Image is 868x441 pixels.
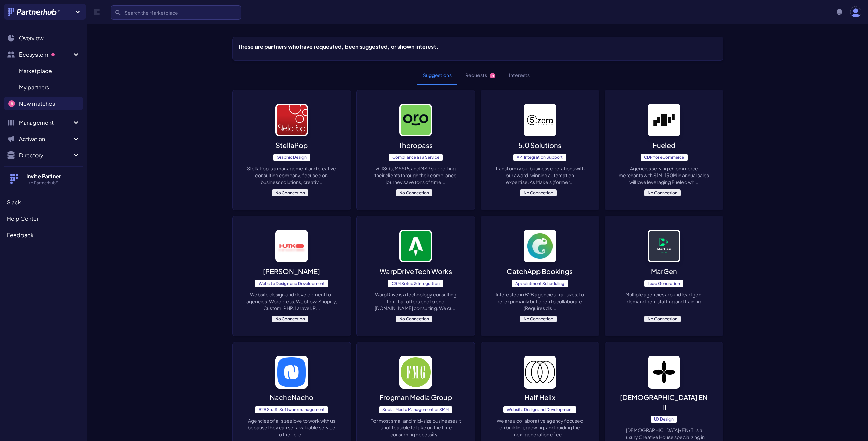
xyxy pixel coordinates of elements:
p: StellaPop [276,140,308,150]
a: Help Center [4,212,83,226]
span: CRM Setup & Integration [388,280,443,287]
span: No Connection [272,189,308,196]
p: WarpDrive Tech Works [380,267,452,276]
span: No Connection [396,189,432,196]
span: CDP for eCommerce [641,154,688,161]
img: image_alt [399,356,432,389]
span: New matches [19,100,55,108]
span: No Connection [644,189,681,196]
a: image_alt 5.0 SolutionsAPI Integration SupportTransform your business operations with our award-w... [481,90,599,210]
span: Social Media Management or SMM [379,406,452,413]
p: 5.0 Solutions [518,140,561,150]
button: Interests [503,66,535,85]
p: [PERSON_NAME] [263,267,320,276]
span: B2B SaaS, Software management [255,406,328,413]
span: UX Design [651,416,677,423]
a: image_alt ThoropassCompliance as a ServicevCISOs, MSSPs and MSP supporting their clients through ... [356,90,475,210]
span: Feedback [7,231,34,239]
a: image_alt WarpDrive Tech WorksCRM Setup & IntegrationWarpDrive is a technology consulting firm th... [356,216,475,336]
img: image_alt [648,356,680,389]
span: Compliance as a Service [389,154,443,161]
img: image_alt [648,230,680,262]
a: New matches [4,97,83,110]
img: image_alt [524,104,556,136]
span: Activation [19,135,72,143]
p: NachoNacho [270,393,313,402]
button: Ecosystem [4,48,83,61]
img: Partnerhub® Logo [8,8,60,16]
p: Interested in B2B agencies in all sizes, to refer primarily but open to collaborate (Requires dis... [495,291,585,311]
img: image_alt [524,356,556,389]
span: Management [19,119,72,127]
span: 5 [8,100,15,107]
a: image_alt StellaPopGraphic DesignStellaPop is a management and creative consulting company, focus... [232,90,351,210]
button: Directory [4,149,83,162]
span: No Connection [272,316,308,322]
span: Appointment Scheduling [512,280,568,287]
h4: Invite Partner [21,172,65,180]
p: We are a collaborative agency focused on building, growing, and guiding the next generation of ec... [495,417,585,438]
img: user photo [850,6,861,17]
img: image_alt [399,230,432,262]
a: image_alt MarGenLead GenerationMultiple agencies around lead gen, demand gen, staffing and traini... [605,216,723,336]
button: Management [4,116,83,130]
img: image_alt [275,230,308,262]
p: Frogman Media Group [380,393,452,402]
p: [DEMOGRAPHIC_DATA] EN TI [619,393,709,412]
span: 5 [490,73,495,78]
h5: These are partners who have requested, been suggested, or shown interest. [238,43,438,51]
p: Agencies serving eCommerce merchants with $1M-150M in annual sales will love leveraging Fueled wh... [619,165,709,185]
a: image_alt [PERSON_NAME]Website Design and DevelopmentWebsite design and development for agencies.... [232,216,351,336]
p: Fueled [653,140,675,150]
p: MarGen [651,267,677,276]
span: Slack [7,198,21,207]
span: Website Design and Development [255,280,328,287]
p: Multiple agencies around lead gen, demand gen, staffing and training [619,291,709,305]
h5: to Partnerhub® [21,180,65,186]
img: image_alt [524,230,556,262]
a: image_alt CatchApp BookingsAppointment SchedulingInterested in B2B agencies in all sizes, to refe... [481,216,599,336]
span: Marketplace [19,67,52,75]
span: API Integration Support [513,154,566,161]
span: Graphic Design [273,154,310,161]
p: CatchApp Bookings [507,267,573,276]
img: image_alt [648,104,680,136]
input: Search the Marketplace [111,5,241,20]
span: No Connection [520,189,557,196]
a: image_alt FueledCDP for eCommerceAgencies serving eCommerce merchants with $1M-150M in annual sal... [605,90,723,210]
img: image_alt [399,104,432,136]
span: My partners [19,83,49,91]
button: Requests [460,66,501,85]
p: WarpDrive is a technology consulting firm that offers end to end [DOMAIN_NAME] consulting. We cu... [370,291,461,311]
span: No Connection [520,316,557,322]
p: Agencies of all sizes love to work with us because they can sell a valuable service to their clie... [246,417,337,438]
a: My partners [4,80,83,94]
span: Lead Generation [644,280,683,287]
p: Thoropass [399,140,433,150]
p: StellaPop is a management and creative consulting company, focused on business solutions, creativ... [246,165,337,185]
a: Overview [4,31,83,45]
a: Marketplace [4,64,83,78]
span: No Connection [396,316,432,322]
span: Directory [19,151,72,159]
p: Transform your business operations with our award-winning automation expertise. As Make's (former... [495,165,585,185]
a: Feedback [4,228,83,242]
img: image_alt [275,356,308,389]
p: vCISOs, MSSPs and MSP supporting their clients through their compliance journey save tons of time... [370,165,461,185]
p: + [65,172,80,183]
button: Suggestions [417,66,457,85]
span: Help Center [7,215,39,223]
a: Slack [4,196,83,209]
img: image_alt [275,104,308,136]
button: Activation [4,132,83,146]
span: Ecosystem [19,50,72,59]
span: Website Design and Development [503,406,576,413]
p: For most small and mid-size businesses it is not feasible to take on the time consuming necessity... [370,417,461,438]
button: Invite Partner to Partnerhub® + [4,166,83,191]
p: Website design and development for agencies. Wordpress, Webflow, Shopify, Custom, PHP, Laravel, R... [246,291,337,311]
span: Overview [19,34,44,42]
p: Half Helix [525,393,555,402]
span: No Connection [644,316,681,322]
